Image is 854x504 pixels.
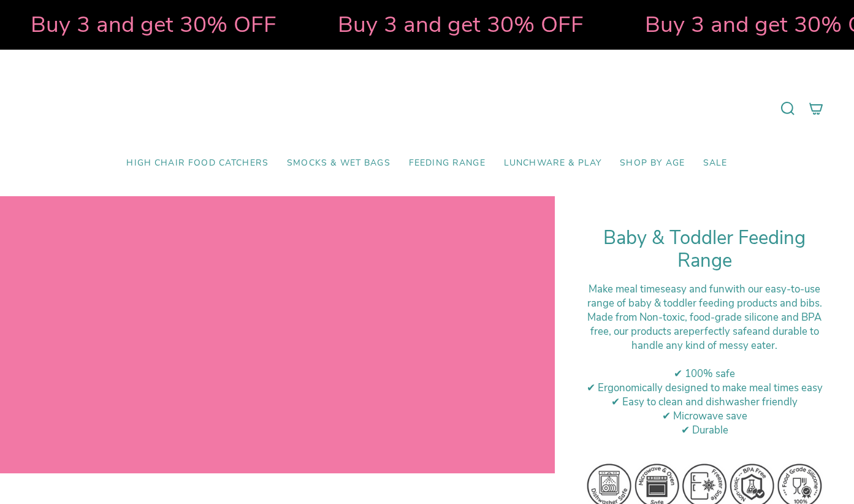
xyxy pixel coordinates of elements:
[703,158,728,169] span: SALE
[495,149,611,178] a: Lunchware & Play
[585,282,823,310] div: Make meal times with our easy-to-use range of baby & toddler feeding products and bibs.
[662,409,747,423] span: ✔ Microwave save
[694,149,737,178] a: SALE
[504,158,601,169] span: Lunchware & Play
[409,158,486,169] span: Feeding Range
[400,149,495,178] a: Feeding Range
[585,367,823,381] div: ✔ 100% safe
[126,158,269,169] span: High Chair Food Catchers
[585,395,823,409] div: ✔ Easy to clean and dishwasher friendly
[688,324,752,338] strong: perfectly safe
[611,149,694,178] a: Shop by Age
[585,423,823,437] div: ✔ Durable
[620,158,685,169] span: Shop by Age
[665,282,725,296] strong: easy and fun
[287,158,391,169] span: Smocks & Wet Bags
[117,149,278,178] a: High Chair Food Catchers
[278,149,400,178] a: Smocks & Wet Bags
[585,381,823,395] div: ✔ Ergonomically designed to make meal times easy
[585,227,823,273] h1: Baby & Toddler Feeding Range
[321,68,533,149] a: Mumma’s Little Helpers
[31,9,276,40] strong: Buy 3 and get 30% OFF
[590,310,822,353] span: ade from Non-toxic, food-grade silicone and BPA free, our products are and durable to handle any ...
[585,310,823,353] div: M
[338,9,584,40] strong: Buy 3 and get 30% OFF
